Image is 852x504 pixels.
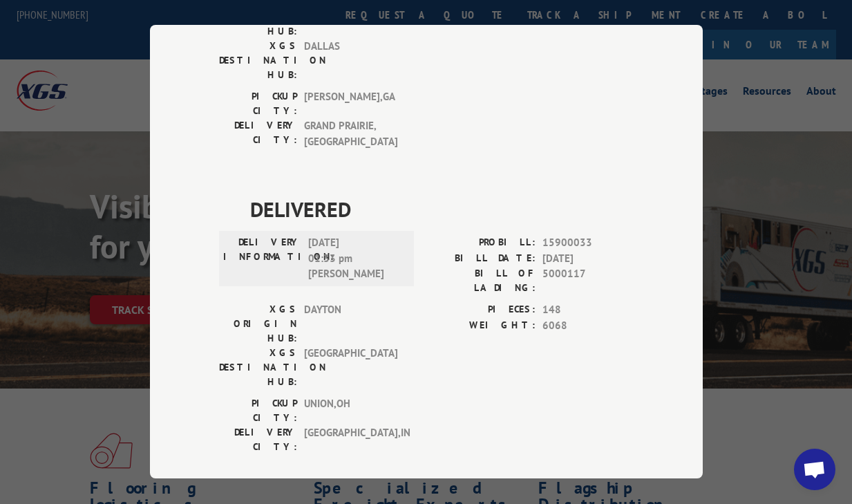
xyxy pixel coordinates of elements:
[542,267,634,296] span: 5000117
[304,397,397,426] span: UNION , OH
[219,90,297,119] label: PICKUP CITY:
[304,119,397,150] span: GRAND PRAIRIE , [GEOGRAPHIC_DATA]
[304,39,397,83] span: DALLAS
[219,426,297,455] label: DELIVERY CITY:
[542,251,634,267] span: [DATE]
[219,346,297,390] label: XGS DESTINATION HUB:
[219,39,297,83] label: XGS DESTINATION HUB:
[219,119,297,150] label: DELIVERY CITY:
[219,397,297,426] label: PICKUP CITY:
[794,449,835,490] div: Open chat
[219,303,297,346] label: XGS ORIGIN HUB:
[542,236,634,252] span: 15900033
[426,251,536,267] label: BILL DATE:
[250,194,634,225] span: DELIVERED
[304,90,397,119] span: [PERSON_NAME] , GA
[304,346,397,390] span: [GEOGRAPHIC_DATA]
[426,267,536,296] label: BILL OF LADING:
[308,236,401,283] span: [DATE] 01:33 pm [PERSON_NAME]
[426,318,536,334] label: WEIGHT:
[223,236,301,283] label: DELIVERY INFORMATION:
[304,426,397,455] span: [GEOGRAPHIC_DATA] , IN
[426,236,536,252] label: PROBILL:
[542,303,634,319] span: 148
[542,318,634,334] span: 6068
[426,303,536,319] label: PIECES:
[304,303,397,346] span: DAYTON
